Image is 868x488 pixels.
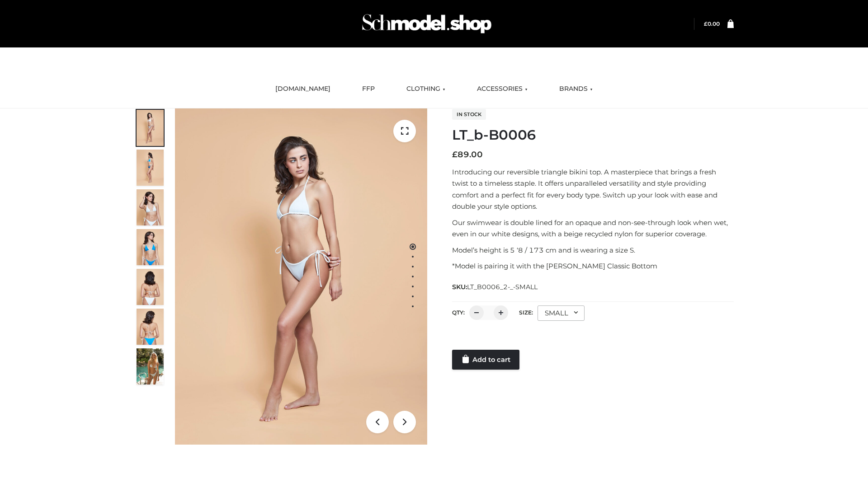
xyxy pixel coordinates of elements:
[137,110,164,146] img: ArielClassicBikiniTop_CloudNine_AzureSky_OW114ECO_1-scaled.jpg
[452,127,734,143] h1: LT_b-B0006
[137,348,164,385] img: Arieltop_CloudNine_AzureSky2.jpg
[452,350,519,370] a: Add to cart
[137,229,164,265] img: ArielClassicBikiniTop_CloudNine_AzureSky_OW114ECO_4-scaled.jpg
[452,217,734,240] p: Our swimwear is double lined for an opaque and non-see-through look when wet, even in our white d...
[175,108,427,445] img: ArielClassicBikiniTop_CloudNine_AzureSky_OW114ECO_1
[452,260,734,272] p: *Model is pairing it with the [PERSON_NAME] Classic Bottom
[137,309,164,345] img: ArielClassicBikiniTop_CloudNine_AzureSky_OW114ECO_8-scaled.jpg
[452,150,483,160] bdi: 89.00
[452,282,538,292] span: SKU:
[355,79,382,99] a: FFP
[137,189,164,225] img: ArielClassicBikiniTop_CloudNine_AzureSky_OW114ECO_3-scaled.jpg
[452,109,486,120] span: In stock
[704,20,708,27] span: £
[452,166,734,212] p: Introducing our reversible triangle bikini top. A masterpiece that brings a fresh twist to a time...
[452,150,458,160] span: £
[359,6,495,42] img: Schmodel Admin 964
[452,244,734,256] p: Model’s height is 5 ‘8 / 173 cm and is wearing a size S.
[519,309,533,316] label: Size:
[704,20,720,27] bdi: 0.00
[538,305,585,321] div: SMALL
[467,283,538,291] span: LT_B0006_2-_-SMALL
[452,309,465,316] label: QTY:
[552,79,599,99] a: BRANDS
[400,79,452,99] a: CLOTHING
[470,79,534,99] a: ACCESSORIES
[137,150,164,186] img: ArielClassicBikiniTop_CloudNine_AzureSky_OW114ECO_2-scaled.jpg
[704,20,720,27] a: £0.00
[137,269,164,305] img: ArielClassicBikiniTop_CloudNine_AzureSky_OW114ECO_7-scaled.jpg
[269,79,337,99] a: [DOMAIN_NAME]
